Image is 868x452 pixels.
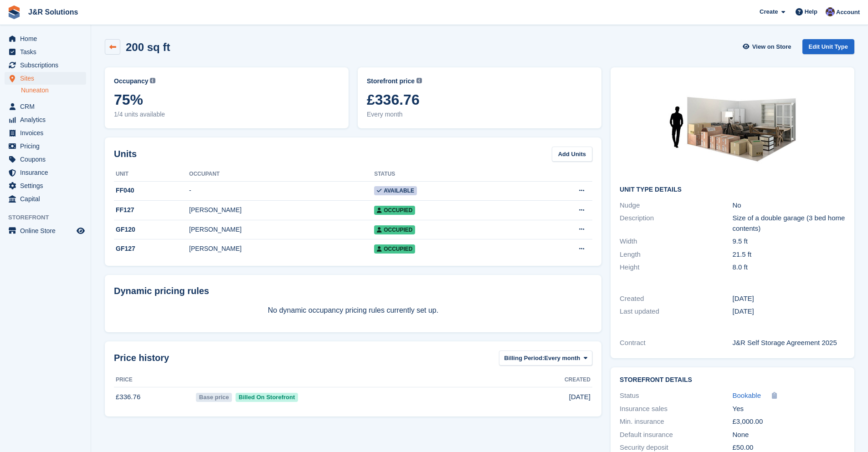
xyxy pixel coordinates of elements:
span: £336.76 [367,91,592,108]
a: menu [5,127,86,139]
img: Morgan Brown [826,7,835,16]
div: Nudge [620,200,732,211]
div: None [733,430,845,440]
span: Create [760,7,778,16]
span: Capital [20,193,75,205]
h2: Storefront Details [620,376,845,384]
a: Bookable [733,391,761,401]
span: Subscriptions [20,59,75,71]
img: stora-icon-8386f47178a22dfd0bd8f6a31ec36ba5ce8667c1dd55bd0f319d3a0aa187defe.svg [7,5,21,19]
th: Status [374,167,525,182]
td: £336.76 [114,387,194,407]
div: Width [620,236,732,247]
span: Available [374,186,417,195]
div: 21.5 ft [733,249,845,260]
span: Storefront [8,213,91,222]
div: Last updated [620,306,732,317]
div: [PERSON_NAME] [189,244,374,254]
span: Coupons [20,153,75,166]
span: Online Store [20,224,75,237]
div: Size of a double garage (3 bed home contents) [733,213,845,234]
span: Occupied [374,206,415,215]
a: Edit Unit Type [802,39,854,54]
a: menu [5,224,86,237]
span: Settings [20,179,75,192]
div: Insurance sales [620,404,732,414]
div: Description [620,213,732,234]
div: Default insurance [620,430,732,440]
span: Account [836,8,860,17]
div: Yes [733,404,845,414]
img: icon-info-grey-7440780725fd019a000dd9b08b2336e03edf1995a4989e88bcd33f0948082b44.svg [416,78,422,83]
div: No [733,200,845,211]
span: Pricing [20,140,75,152]
span: Base price [196,393,232,402]
div: [PERSON_NAME] [189,225,374,234]
p: No dynamic occupancy pricing rules currently set up. [114,305,592,316]
div: J&R Self Storage Agreement 2025 [733,338,845,348]
span: [DATE] [569,392,591,402]
h2: 200 sq ft [126,41,170,53]
td: - [189,181,374,201]
img: icon-info-grey-7440780725fd019a000dd9b08b2336e03edf1995a4989e88bcd33f0948082b44.svg [150,78,155,83]
span: Analytics [20,113,75,126]
span: Sites [20,72,75,85]
span: Billed On Storefront [236,393,298,402]
div: 8.0 ft [733,262,845,273]
span: Billing Period: [504,354,544,363]
span: CRM [20,100,75,113]
a: menu [5,193,86,205]
a: Preview store [75,225,86,236]
div: GF127 [114,244,189,254]
a: menu [5,153,86,166]
a: menu [5,72,86,85]
span: Every month [367,110,592,119]
div: FF127 [114,205,189,215]
span: Occupancy [114,76,148,86]
a: J&R Solutions [25,5,82,20]
span: Storefront price [367,76,415,86]
span: 75% [114,91,339,108]
a: Add Units [552,147,592,162]
img: 200-sqft-unit.jpg [664,76,801,179]
h2: Unit Type details [620,186,845,193]
a: menu [5,166,86,179]
a: menu [5,32,86,45]
a: menu [5,46,86,58]
button: Billing Period: Every month [499,350,592,366]
a: Nuneaton [21,86,86,95]
div: Min. insurance [620,416,732,427]
span: Price history [114,351,169,365]
span: Occupied [374,244,415,254]
a: View on Store [742,39,795,54]
span: Every month [544,354,580,363]
th: Unit [114,167,189,182]
span: Help [805,7,817,16]
th: Price [114,373,194,387]
th: Occupant [189,167,374,182]
div: Status [620,391,732,401]
div: [PERSON_NAME] [189,205,374,215]
a: menu [5,100,86,113]
div: FF040 [114,186,189,195]
div: 9.5 ft [733,236,845,247]
span: Created [565,376,591,384]
span: 1/4 units available [114,110,339,119]
div: Contract [620,338,732,348]
div: [DATE] [733,306,845,317]
span: Insurance [20,166,75,179]
span: Home [20,32,75,45]
h2: Units [114,147,137,161]
span: Invoices [20,127,75,139]
a: menu [5,179,86,192]
span: View on Store [752,42,791,51]
a: menu [5,59,86,71]
a: menu [5,140,86,152]
div: Dynamic pricing rules [114,284,592,298]
a: menu [5,113,86,126]
div: Length [620,249,732,260]
div: GF120 [114,225,189,234]
div: [DATE] [733,294,845,304]
span: Bookable [733,391,761,399]
div: Height [620,262,732,273]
